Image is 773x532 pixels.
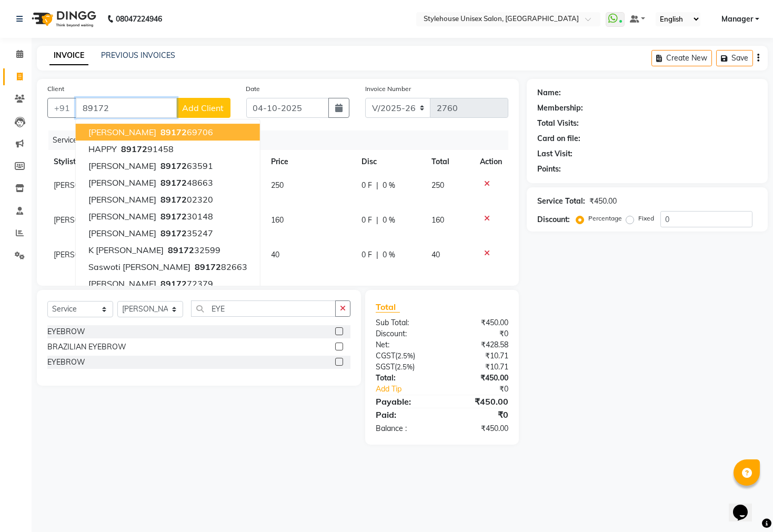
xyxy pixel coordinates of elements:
button: +91 [47,98,77,118]
th: Price [265,150,355,174]
span: 89172 [121,144,147,154]
div: BRAZILIAN EYEBROW [47,342,126,353]
div: ₹450.00 [442,395,516,408]
div: ₹450.00 [589,196,617,207]
span: 89172 [160,127,187,137]
span: 89172 [168,245,194,255]
div: ₹0 [442,408,516,421]
span: 250 [431,180,444,190]
div: ₹0 [442,328,516,339]
button: Add Client [176,98,230,118]
ngb-highlight: 69706 [158,127,213,137]
span: [PERSON_NAME] [88,177,156,188]
span: [PERSON_NAME] [88,194,156,205]
div: Service Total: [537,196,585,207]
img: logo [27,4,99,34]
span: 0 % [383,215,395,226]
div: ( ) [368,350,442,362]
span: Saswoti [PERSON_NAME] [88,262,190,272]
div: EYEBROW [47,326,85,337]
iframe: chat widget [729,490,762,521]
div: ₹450.00 [442,373,516,384]
th: Action [474,150,508,174]
button: Save [716,50,753,66]
span: | [376,249,378,260]
span: 160 [271,215,284,225]
ngb-highlight: 30148 [158,211,213,222]
th: Disc [355,150,425,174]
div: ₹450.00 [442,423,516,434]
div: Membership: [537,103,583,114]
div: Last Visit: [537,148,573,159]
span: 0 F [362,180,372,191]
label: Percentage [588,214,622,223]
span: Manager [721,14,753,25]
div: Sub Total: [368,317,442,328]
div: ( ) [368,362,442,373]
button: Create New [651,50,712,66]
span: SGST [376,362,395,372]
ngb-highlight: 32599 [166,245,220,255]
div: ₹10.71 [442,362,516,373]
a: Add Tip [368,384,455,395]
span: 40 [271,250,279,259]
div: Discount: [537,214,570,225]
div: Paid: [368,408,442,421]
span: [PERSON_NAME] [88,160,156,171]
span: K [PERSON_NAME] [88,245,164,255]
div: EYEBROW [47,357,85,368]
span: 250 [271,180,284,190]
span: [PERSON_NAME] [88,211,156,222]
ngb-highlight: 72379 [158,278,213,289]
input: Search or Scan [191,300,336,317]
span: 89172 [160,211,187,222]
div: Total Visits: [537,118,579,129]
div: ₹450.00 [442,317,516,328]
ngb-highlight: 35247 [158,228,213,238]
div: Card on file: [537,133,580,144]
span: 40 [431,250,440,259]
span: [PERSON_NAME] [88,127,156,137]
span: 89172 [160,160,187,171]
div: Total: [368,373,442,384]
span: [PERSON_NAME] [88,278,156,289]
span: HAPPY [88,144,117,154]
ngb-highlight: 02320 [158,194,213,205]
label: Invoice Number [365,84,411,94]
div: Name: [537,87,561,98]
span: [PERSON_NAME] [54,180,113,190]
span: 89172 [160,228,187,238]
span: 2.5% [397,352,413,360]
span: Total [376,302,400,313]
div: ₹10.71 [442,350,516,362]
label: Fixed [638,214,654,223]
b: 08047224946 [116,4,162,34]
th: Total [425,150,474,174]
span: [PERSON_NAME] [54,215,113,225]
ngb-highlight: 63591 [158,160,213,171]
input: Search by Name/Mobile/Email/Code [76,98,177,118]
ngb-highlight: 48663 [158,177,213,188]
ngb-highlight: 91458 [119,144,174,154]
span: 0 F [362,249,372,260]
div: Net: [368,339,442,350]
span: 89172 [160,177,187,188]
span: 89172 [195,262,221,272]
span: 0 F [362,215,372,226]
label: Date [246,84,260,94]
span: [PERSON_NAME] [54,250,113,259]
div: ₹428.58 [442,339,516,350]
span: 89172 [160,278,187,289]
div: Points: [537,164,561,175]
span: CGST [376,351,395,360]
span: 2.5% [397,363,413,371]
a: PREVIOUS INVOICES [101,51,175,60]
th: Stylist [47,150,146,174]
ngb-highlight: 82663 [193,262,247,272]
span: [PERSON_NAME] [88,228,156,238]
div: Discount: [368,328,442,339]
span: Add Client [183,103,224,113]
a: INVOICE [49,46,88,65]
span: 0 % [383,249,395,260]
div: Services [48,131,516,150]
